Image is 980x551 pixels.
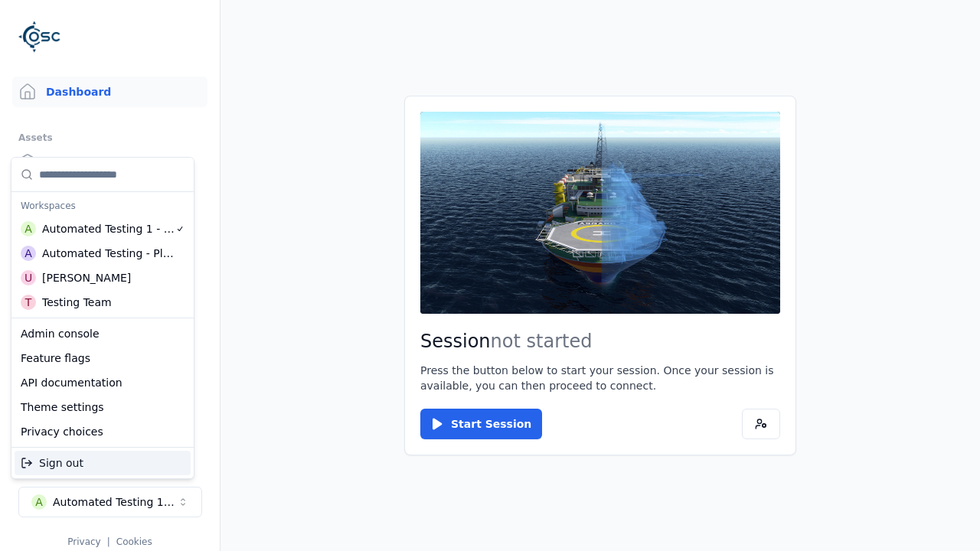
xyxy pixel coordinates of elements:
div: Theme settings [15,395,191,419]
div: API documentation [15,370,191,395]
div: A [21,221,36,236]
div: Suggestions [11,448,194,478]
div: Testing Team [42,295,112,310]
div: T [21,295,36,310]
div: Workspaces [15,195,191,217]
div: Automated Testing - Playwright [42,246,175,261]
div: A [21,246,36,261]
div: Privacy choices [15,419,191,444]
div: Suggestions [11,318,194,447]
div: U [21,270,36,285]
div: Suggestions [11,158,194,318]
div: Feature flags [15,346,191,370]
div: [PERSON_NAME] [42,270,131,285]
div: Automated Testing 1 - Playwright [42,221,175,236]
div: Sign out [15,451,191,475]
div: Admin console [15,321,191,346]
